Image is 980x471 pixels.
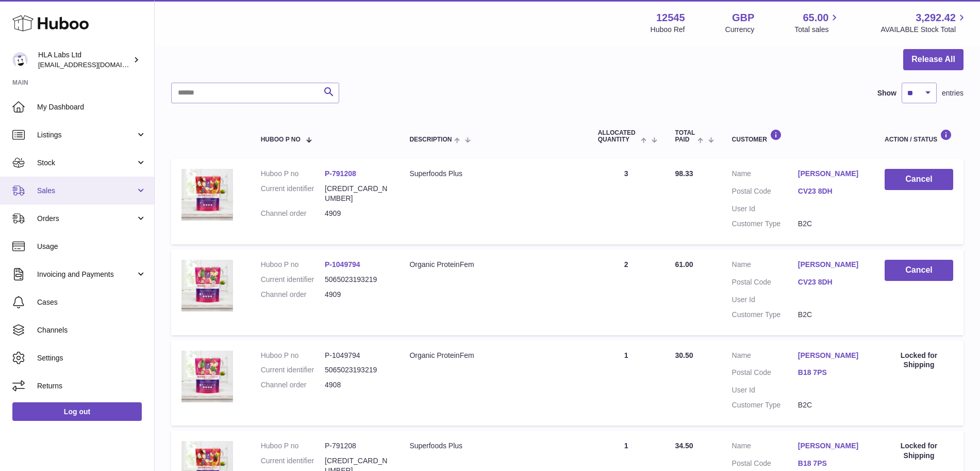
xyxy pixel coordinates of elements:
dt: Name [732,351,798,363]
span: Invoicing and Payments [37,270,136,279]
dt: Customer Type [732,310,798,320]
dt: Huboo P no [261,260,325,270]
a: B18 7PS [798,368,864,378]
span: 34.50 [675,442,693,450]
span: Usage [37,242,146,252]
label: Show [877,88,896,98]
a: [PERSON_NAME] [798,260,864,270]
strong: GBP [732,11,754,25]
span: 3,292.42 [916,11,956,25]
span: Stock [37,158,136,168]
span: Listings [37,130,136,140]
img: 125451757033181.png [181,351,233,402]
a: B18 7PS [798,459,864,468]
span: Orders [37,214,136,224]
span: Huboo P no [261,136,301,143]
dt: Huboo P no [261,169,325,179]
div: Organic ProteinFem [409,260,577,270]
dd: B2C [798,310,864,320]
div: Organic ProteinFem [409,351,577,360]
div: Superfoods Plus [409,441,577,451]
span: AVAILABLE Stock Total [881,25,968,35]
dd: P-1049794 [325,351,389,360]
span: ALLOCATED Quantity [598,130,639,143]
a: 3,292.42 AVAILABLE Stock Total [881,11,968,35]
strong: 12545 [656,11,685,25]
dt: Channel order [261,290,325,300]
span: Sales [37,186,136,196]
a: CV23 8DH [798,277,864,287]
a: 65.00 Total sales [794,11,840,35]
div: Currency [725,25,755,35]
span: 98.33 [675,169,693,178]
div: HLA Labs Ltd [38,50,131,70]
dt: Customer Type [732,400,798,410]
span: 61.00 [675,260,693,269]
div: Action / Status [885,129,953,143]
dt: Postal Code [732,368,798,380]
dt: Channel order [261,209,325,218]
span: 30.50 [675,351,693,359]
td: 1 [588,340,665,426]
dd: 4909 [325,290,389,300]
dd: P-791208 [325,441,389,451]
button: Cancel [885,169,953,190]
dt: Current identifier [261,275,325,285]
dt: Name [732,260,798,272]
dt: Current identifier [261,365,325,375]
span: My Dashboard [37,102,146,112]
dd: [CREDIT_CARD_NUMBER] [325,184,389,203]
a: P-791208 [325,169,356,178]
a: P-1049794 [325,260,360,269]
span: 65.00 [803,11,828,25]
td: 2 [588,249,665,335]
div: Huboo Ref [651,25,685,35]
div: Customer [732,129,864,143]
dt: Channel order [261,380,325,390]
dt: Postal Code [732,459,798,471]
a: CV23 8DH [798,186,864,196]
a: [PERSON_NAME] [798,441,864,451]
span: Returns [37,381,146,391]
dt: Postal Code [732,186,798,199]
button: Release All [903,49,964,70]
div: Locked for Shipping [885,441,953,461]
dt: Postal Code [732,277,798,290]
dd: B2C [798,400,864,410]
div: Superfoods Plus [409,169,577,179]
span: Total paid [675,130,695,143]
dd: 4909 [325,209,389,218]
span: entries [942,88,964,98]
dt: Huboo P no [261,441,325,451]
span: Channels [37,325,146,335]
dt: User Id [732,204,798,214]
img: 125451757033181.png [181,260,233,311]
span: Total sales [794,25,840,35]
dt: Customer Type [732,219,798,229]
dd: 5065023193219 [325,365,389,375]
dd: 4908 [325,380,389,390]
span: Settings [37,353,146,363]
a: [PERSON_NAME] [798,169,864,179]
a: [PERSON_NAME] [798,351,864,360]
dd: 5065023193219 [325,275,389,285]
span: Description [409,136,452,143]
td: 3 [588,159,665,244]
dt: User Id [732,295,798,305]
dt: Huboo P no [261,351,325,360]
button: Cancel [885,260,953,281]
img: clinton@newgendirect.com [12,52,28,68]
div: Locked for Shipping [885,351,953,370]
dt: Name [732,441,798,453]
dt: Name [732,169,798,181]
dt: Current identifier [261,184,325,203]
a: Log out [12,402,142,421]
img: 125451756937823.jpg [181,169,233,221]
span: Cases [37,297,146,307]
dd: B2C [798,219,864,229]
span: [EMAIL_ADDRESS][DOMAIN_NAME] [38,60,152,69]
dt: User Id [732,385,798,395]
